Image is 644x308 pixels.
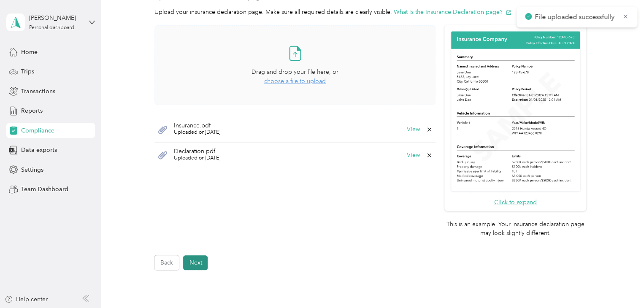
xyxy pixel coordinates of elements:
[21,146,57,154] span: Data exports
[21,185,68,194] span: Team Dashboard
[407,127,420,132] button: View
[29,25,74,30] div: Personal dashboard
[174,129,221,136] span: Uploaded on [DATE]
[154,8,586,16] p: Upload your insurance declaration page. Make sure all required details are clearly visible.
[21,106,43,115] span: Reports
[155,26,435,105] span: Drag and drop your file here, orchoose a file to upload
[535,12,616,22] p: File uploaded successfully
[174,154,221,162] span: Uploaded on [DATE]
[444,220,586,238] p: This is an example. Your insurance declaration page may look slightly different.
[183,255,208,270] button: Next
[154,255,179,270] button: Back
[21,165,43,174] span: Settings
[407,152,420,158] button: View
[5,295,48,304] button: Help center
[494,198,537,207] button: Click to expand
[21,126,54,135] span: Compliance
[21,67,34,76] span: Trips
[597,261,644,308] iframe: Everlance-gr Chat Button Frame
[264,78,326,85] span: choose a file to upload
[174,123,221,129] span: Insurance.pdf
[449,30,582,193] img: Sample insurance declaration
[21,87,55,96] span: Transactions
[174,149,221,154] span: Declaration.pdf
[21,48,38,57] span: Home
[252,68,338,76] span: Drag and drop your file here, or
[394,8,511,16] button: What is the Insurance Declaration page?
[29,14,82,22] div: [PERSON_NAME]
